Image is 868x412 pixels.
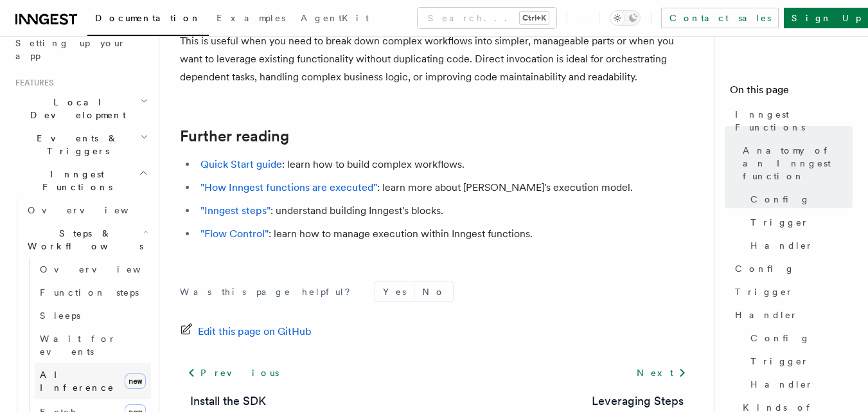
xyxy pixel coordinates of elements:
[198,323,312,341] span: Edit this page on GitHub
[28,205,160,215] span: Overview
[197,225,694,243] li: : learn how to manage execution within Inngest functions.
[301,13,369,23] span: AgentKit
[730,280,853,303] a: Trigger
[190,392,266,410] a: Install the SDK
[10,31,151,67] a: Setting up your app
[745,350,853,373] a: Trigger
[35,327,151,363] a: Wait for events
[35,258,151,281] a: Overview
[22,227,143,253] span: Steps & Workflows
[735,309,798,321] span: Handler
[40,370,114,393] span: AI Inference
[200,181,377,193] a: "How Inngest functions are executed"
[661,8,779,28] a: Contact sales
[200,228,269,240] a: "Flow Control"
[40,264,172,274] span: Overview
[10,78,53,88] span: Features
[735,285,793,298] span: Trigger
[375,282,414,301] button: Yes
[735,262,795,275] span: Config
[745,327,853,350] a: Config
[418,8,556,28] button: Search...Ctrl+K
[180,285,359,298] p: Was this page helpful?
[745,234,853,257] a: Handler
[745,188,853,211] a: Config
[750,193,810,206] span: Config
[87,4,209,36] a: Documentation
[10,132,140,157] span: Events & Triggers
[180,32,694,86] p: This is useful when you need to break down complex workflows into simpler, manageable parts or wh...
[745,211,853,234] a: Trigger
[22,199,151,222] a: Overview
[197,179,694,197] li: : learn more about [PERSON_NAME]'s execution model.
[629,361,694,384] a: Next
[40,334,116,357] span: Wait for events
[95,13,201,23] span: Documentation
[40,310,80,321] span: Sleeps
[180,323,312,341] a: Edit this page on GitHub
[750,216,809,229] span: Trigger
[520,12,549,24] kbd: Ctrl+K
[10,127,151,163] button: Events & Triggers
[293,4,376,35] a: AgentKit
[197,156,694,174] li: : learn how to build complex workflows.
[750,332,810,345] span: Config
[750,378,813,391] span: Handler
[200,158,282,170] a: Quick Start guide
[414,282,453,301] button: No
[22,222,151,258] button: Steps & Workflows
[610,10,641,26] button: Toggle dark mode
[197,202,694,220] li: : understand building Inngest's blocks.
[200,204,270,217] a: "Inngest steps"
[750,239,813,252] span: Handler
[40,287,139,298] span: Function steps
[743,144,853,183] span: Anatomy of an Inngest function
[35,304,151,327] a: Sleeps
[592,392,684,410] a: Leveraging Steps
[35,363,151,399] a: AI Inferencenew
[738,139,853,188] a: Anatomy of an Inngest function
[15,38,126,61] span: Setting up your app
[217,13,285,23] span: Examples
[750,355,809,368] span: Trigger
[730,303,853,327] a: Handler
[730,257,853,280] a: Config
[209,4,293,35] a: Examples
[125,373,146,389] span: new
[10,168,139,193] span: Inngest Functions
[730,103,853,139] a: Inngest Functions
[730,82,853,103] h4: On this page
[745,373,853,396] a: Handler
[10,96,140,121] span: Local Development
[35,281,151,304] a: Function steps
[735,108,853,134] span: Inngest Functions
[180,127,289,145] a: Further reading
[10,91,151,127] button: Local Development
[10,163,151,199] button: Inngest Functions
[180,361,286,384] a: Previous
